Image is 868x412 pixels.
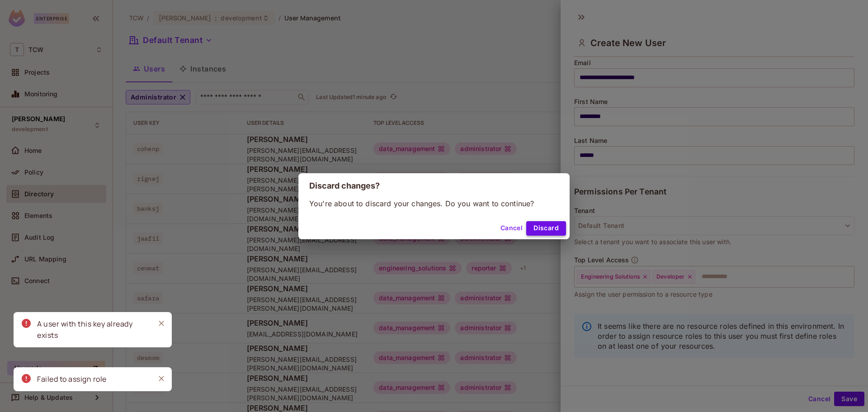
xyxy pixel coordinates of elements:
p: You're about to discard your changes. Do you want to continue? [309,199,559,208]
button: Close [155,372,168,385]
button: Discard [526,221,566,236]
div: A user with this key already exists [37,318,147,341]
button: Cancel [497,221,526,236]
button: Close [155,317,168,330]
div: Failed to assign role [37,374,107,385]
h2: Discard changes? [298,173,570,199]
